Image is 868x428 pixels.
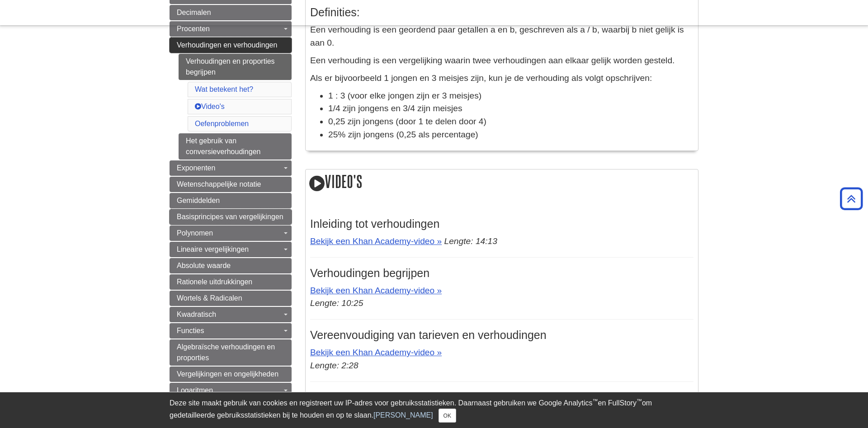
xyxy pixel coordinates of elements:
font: Verhoudingen en proporties begrijpen [186,57,275,76]
font: Het gebruik van conversieverhoudingen [186,137,260,155]
a: Bekijk een Khan Academy-video » [310,286,442,295]
a: Lineaire vergelijkingen [170,242,292,257]
font: Vergelijkingen en ongelijkheden [177,370,278,378]
a: Algebraïsche verhoudingen en proporties [170,339,292,366]
a: Verhoudingen en proporties begrijpen [179,54,292,80]
font: Video's [201,103,225,110]
a: Wat betekent het? [195,85,253,93]
font: Deze site maakt gebruik van cookies en registreert uw IP-adres voor gebruiksstatistieken. Daarnaa... [170,399,593,407]
font: Polynomen [177,229,213,237]
a: Functies [170,323,292,339]
font: Verhoudingen begrijpen [310,267,429,279]
a: Bekijk een Khan Academy-video » [310,236,442,246]
font: Lineaire vergelijkingen [177,245,249,253]
font: Lengte: 14:13 [444,236,497,246]
font: Lengte: 10:25 [310,298,363,308]
a: [PERSON_NAME] [373,411,433,419]
a: Polynomen [170,226,292,241]
font: Vind een onbekende in een verhouding [310,391,507,404]
font: Verhoudingen en verhoudingen [177,41,277,49]
font: Wortels & Radicalen [177,294,242,302]
font: Een verhouding is een vergelijking waarin twee verhoudingen aan elkaar gelijk worden gesteld. [310,56,675,65]
font: 1/4 zijn jongens en 3/4 zijn meisjes [328,103,462,113]
a: Bekijk een Khan Academy-video » [310,348,442,357]
a: Verhoudingen en verhoudingen [170,38,292,53]
a: Video's [195,103,225,110]
font: Als er bijvoorbeeld 1 jongen en 3 meisjes zijn, kun je de verhouding als volgt opschrijven: [310,73,652,83]
button: Dichtbij [439,409,456,423]
font: Rationele uitdrukkingen [177,278,252,286]
a: Wortels & Radicalen [170,291,292,306]
a: Oefenproblemen [195,120,249,127]
font: Video's [325,172,363,191]
a: Basisprincipes van vergelijkingen [170,209,292,225]
font: Gemiddelden [177,197,220,204]
font: Algebraïsche verhoudingen en proporties [177,343,275,362]
font: en FullStory [598,399,637,407]
font: 0,25 zijn jongens (door 1 te delen door 4) [328,117,486,126]
font: Lengte: 2:28 [310,361,359,370]
a: Gemiddelden [170,193,292,208]
font: Kwadratisch [177,310,216,318]
font: Vereenvoudiging van tarieven en verhoudingen [310,329,547,341]
font: Logaritmen [177,386,213,394]
font: ™ [637,398,642,404]
font: 1 : 3 (voor elke jongen zijn er 3 meisjes) [328,91,481,100]
a: Logaritmen [170,383,292,398]
a: Vergelijkingen en ongelijkheden [170,367,292,382]
font: Wetenschappelijke notatie [177,180,261,188]
font: Basisprincipes van vergelijkingen [177,213,283,221]
a: Wetenschappelijke notatie [170,177,292,192]
a: Procenten [170,21,292,37]
a: Exponenten [170,160,292,176]
font: ™ [593,398,598,404]
font: Exponenten [177,164,215,172]
font: 25% zijn jongens (0,25 als percentage) [328,130,478,139]
font: Inleiding tot verhoudingen [310,217,439,230]
a: Kwadratisch [170,307,292,322]
font: Procenten [177,25,210,33]
font: OK [443,413,451,419]
a: Rationele uitdrukkingen [170,274,292,290]
font: om gedetailleerde gebruiksstatistieken bij te houden en op te slaan. [170,399,652,419]
font: Absolute waarde [177,262,231,269]
font: Functies [177,327,204,334]
a: Het gebruik van conversieverhoudingen [179,133,292,160]
a: Terug naar boven [837,193,866,205]
a: Absolute waarde [170,258,292,273]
